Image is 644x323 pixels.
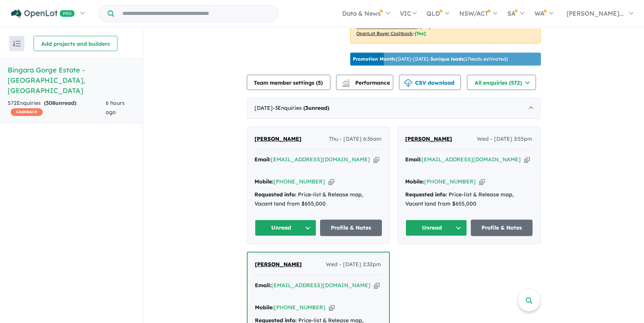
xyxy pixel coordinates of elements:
button: Unread [406,220,467,236]
a: [PERSON_NAME] [255,260,302,269]
span: Thu - [DATE] 6:36am [329,135,382,144]
span: [PERSON_NAME]... [567,10,624,17]
span: 6 hours ago [106,100,125,116]
a: [EMAIL_ADDRESS][DOMAIN_NAME] [272,282,371,289]
div: Price-list & Release map, Vacant land from $655,000 [255,190,382,209]
input: Try estate name, suburb, builder or developer [116,5,277,22]
strong: Mobile: [406,178,425,185]
p: [DATE] - [DATE] - ( 17 leads estimated) [353,56,508,63]
b: Promotion Month: [353,56,396,62]
button: Copy [524,156,530,164]
button: Copy [329,304,335,312]
span: Wed - [DATE] 2:32pm [326,260,382,269]
h5: Bingara Gorge Estate - [GEOGRAPHIC_DATA] , [GEOGRAPHIC_DATA] [8,65,135,96]
a: [PHONE_NUMBER] [274,178,325,185]
u: Automated buyer follow-up [357,24,418,29]
span: Wed - [DATE] 3:55pm [477,135,533,144]
a: Profile & Notes [471,220,533,236]
img: Openlot PRO Logo White [11,9,75,19]
button: Copy [479,178,485,186]
button: Performance [336,75,393,90]
button: Add projects and builders [34,36,118,51]
img: line-chart.svg [342,79,349,84]
span: 308 [46,100,55,106]
img: bar-chart.svg [342,82,350,87]
strong: ( unread) [44,100,76,106]
span: [PERSON_NAME] [255,261,302,268]
span: 5 [318,79,321,86]
a: [EMAIL_ADDRESS][DOMAIN_NAME] [271,156,370,163]
button: Unread [255,220,317,236]
a: [PHONE_NUMBER] [274,304,326,311]
u: OpenLot Buyer Cashback [357,31,413,36]
strong: Requested info: [406,191,448,198]
button: Team member settings (5) [247,75,330,90]
span: 3 [306,104,309,111]
strong: Mobile: [255,304,274,311]
strong: Email: [255,156,271,163]
div: [DATE] [247,98,541,119]
button: All enquiries (572) [467,75,536,90]
a: [EMAIL_ADDRESS][DOMAIN_NAME] [422,156,521,163]
span: [Yes] [415,31,426,36]
span: [PERSON_NAME] [406,135,452,142]
strong: Mobile: [255,178,274,185]
img: download icon [404,79,412,87]
a: [PHONE_NUMBER] [425,178,476,185]
button: CSV download [399,75,461,90]
span: CASHBACK [11,108,43,116]
a: [PERSON_NAME] [406,135,452,144]
button: Copy [374,281,380,289]
button: Copy [374,156,379,164]
strong: Requested info: [255,191,297,198]
b: 3 unique leads [431,56,464,62]
strong: ( unread) [304,104,330,111]
div: Price-list & Release map, Vacant land from $655,000 [406,190,533,209]
strong: Email: [255,282,272,289]
span: [Yes] [420,24,431,29]
span: Performance [343,79,390,86]
strong: Email: [406,156,422,163]
a: [PERSON_NAME] [255,135,302,144]
span: - 3 Enquir ies [273,104,330,111]
button: Copy [328,178,334,186]
span: [PERSON_NAME] [255,135,302,142]
div: 572 Enquir ies [8,99,106,117]
a: Profile & Notes [320,220,382,236]
img: sort.svg [13,41,21,47]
